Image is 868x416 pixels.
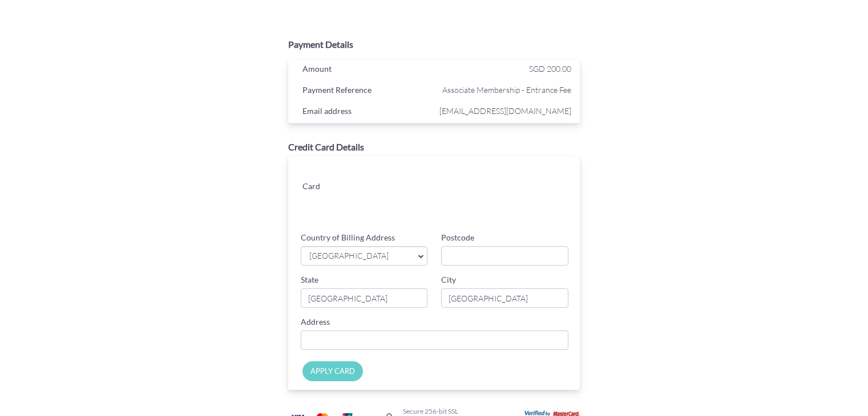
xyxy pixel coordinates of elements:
[441,274,456,286] label: City
[288,38,580,51] div: Payment Details
[374,193,471,213] iframe: Secure card expiration date input frame
[441,232,474,243] label: Postcode
[308,250,409,262] span: [GEOGRAPHIC_DATA]
[294,62,437,79] div: Amount
[374,168,570,188] iframe: Secure card number input frame
[301,246,428,266] a: [GEOGRAPHIC_DATA]
[302,361,363,381] input: APPLY CARD
[294,104,437,121] div: Email address
[437,83,571,97] span: Associate Membership - Entrance Fee
[301,316,330,328] label: Address
[301,232,395,243] label: Country of Billing Address
[529,64,571,74] span: SGD 200.00
[288,141,580,154] div: Credit Card Details
[294,83,437,100] div: Payment Reference
[294,179,365,196] div: Card
[301,274,318,286] label: State
[437,104,571,118] span: [EMAIL_ADDRESS][DOMAIN_NAME]
[473,193,570,213] iframe: Secure card security code input frame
